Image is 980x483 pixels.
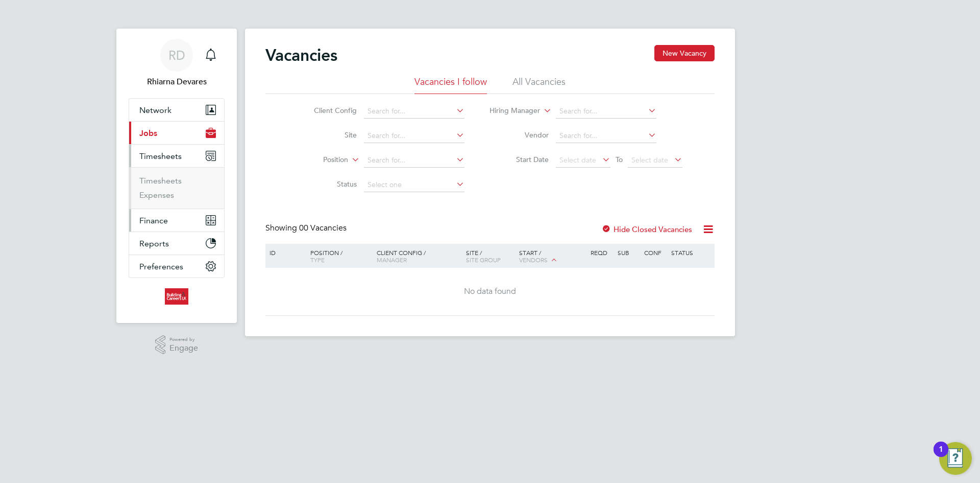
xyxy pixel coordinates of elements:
label: Start Date [490,155,549,164]
span: 00 Vacancies [299,223,347,233]
input: Search for... [364,153,464,168]
span: Timesheets [139,151,182,161]
a: Go to home page [129,288,225,305]
img: buildingcareersuk-logo-retina.png [165,288,188,305]
span: Type [310,256,325,264]
h2: Vacancies [265,45,337,65]
div: ID [267,244,303,261]
label: Site [298,130,357,140]
span: To [612,153,626,166]
div: Client Config / [374,244,463,268]
div: Sub [615,244,642,261]
button: Open Resource Center, 1 new notification [939,442,972,475]
span: Select date [631,155,668,165]
label: Status [298,179,357,189]
span: Preferences [139,262,183,271]
button: Network [129,99,224,121]
span: Network [139,105,171,115]
div: 1 [939,449,943,463]
a: Expenses [139,190,174,200]
span: Rhiarna Devares [129,76,225,88]
label: Vendor [490,130,549,140]
label: Client Config [298,106,357,115]
nav: Main navigation [116,29,237,323]
div: Timesheets [129,167,224,209]
div: Showing [265,223,349,234]
input: Search for... [364,129,464,143]
span: Jobs [139,128,157,138]
div: Reqd [588,244,615,261]
div: Status [669,244,713,261]
li: Vacancies I follow [414,76,487,94]
span: Vendors [519,256,548,264]
a: RDRhiarna Devares [129,39,225,88]
div: Position / [303,244,374,268]
button: Finance [129,209,224,232]
span: Manager [377,256,407,264]
button: Preferences [129,255,224,278]
label: Hide Closed Vacancies [601,224,692,234]
div: No data found [267,286,713,297]
button: New Vacancy [654,45,715,61]
span: Reports [139,239,169,248]
input: Search for... [364,104,464,119]
input: Search for... [556,129,656,143]
span: Engage [169,344,198,353]
span: Powered by [169,335,198,344]
button: Timesheets [129,145,224,167]
input: Search for... [556,104,656,119]
div: Conf [642,244,668,261]
span: RD [168,49,185,62]
div: Start / [517,244,588,269]
input: Select one [364,178,464,192]
label: Hiring Manager [481,106,540,116]
button: Reports [129,232,224,255]
li: All Vacancies [512,76,566,94]
a: Timesheets [139,176,182,186]
span: Select date [559,155,596,165]
span: Finance [139,216,168,225]
span: Site Group [466,256,501,264]
div: Site / [463,244,517,268]
button: Jobs [129,122,224,144]
a: Powered byEngage [155,335,199,355]
label: Position [289,155,348,165]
